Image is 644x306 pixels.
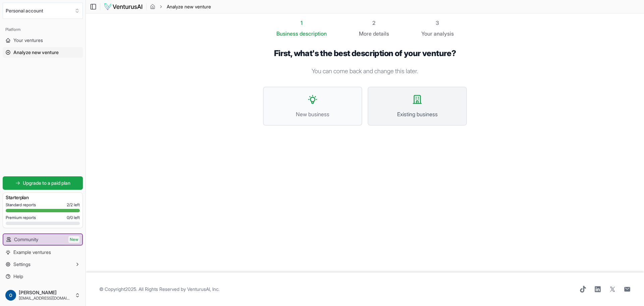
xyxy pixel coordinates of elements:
a: VenturusAI, Inc [187,286,218,292]
span: Standard reports [6,202,36,208]
span: More [359,30,372,38]
div: 3 [421,19,454,27]
span: Analyze new venture [13,49,59,56]
a: Upgrade to a paid plan [3,176,83,190]
span: 0 / 0 left [67,215,80,220]
span: description [300,30,327,37]
button: New business [263,87,362,126]
a: Example ventures [3,247,83,258]
a: Analyze new venture [3,47,83,58]
span: New business [270,110,355,118]
span: [EMAIL_ADDRESS][DOMAIN_NAME] [19,296,72,301]
span: Existing business [375,110,460,118]
div: 2 [359,19,389,27]
span: 2 / 2 left [67,202,80,208]
nav: breadcrumb [150,3,211,10]
span: details [373,30,389,37]
span: Business [276,30,298,38]
span: Premium reports [6,215,36,220]
span: [PERSON_NAME] [19,290,72,296]
span: Upgrade to a paid plan [23,180,70,186]
button: [PERSON_NAME][EMAIL_ADDRESS][DOMAIN_NAME] [3,287,83,303]
a: CommunityNew [3,234,82,245]
p: You can come back and change this later. [263,67,467,76]
span: Community [14,236,38,243]
span: Settings [13,261,31,268]
span: New [68,236,79,243]
span: Your ventures [13,37,43,44]
button: Select an organization [3,3,83,19]
span: Help [13,273,23,280]
button: Existing business [368,87,467,126]
a: Your ventures [3,35,83,46]
span: Analyze new venture [167,3,211,10]
span: Your [421,30,432,38]
div: 1 [276,19,327,27]
h3: Starter plan [6,194,80,201]
span: Example ventures [13,249,51,256]
img: logo [104,3,143,11]
a: Help [3,271,83,282]
h1: First, what's the best description of your venture? [263,48,467,58]
img: ACg8ocIVufrrCvQgLKclJbc_dtx1t2lPITyCgunsDPjIfyl-qERBog=s96-c [5,290,16,301]
div: Platform [3,24,83,35]
button: Settings [3,259,83,270]
span: analysis [434,30,454,37]
span: © Copyright 2025 . All Rights Reserved by . [99,286,219,293]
